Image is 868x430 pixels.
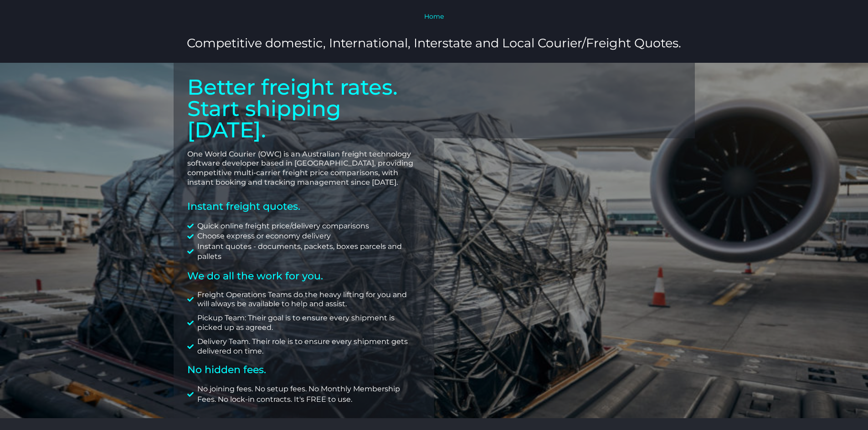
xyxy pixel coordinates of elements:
span: Instant quotes - documents, packets, boxes parcels and pallets [195,242,421,262]
p: Better freight rates. Start shipping [DATE]. [187,76,421,141]
span: Delivery Team. Their role is to ensure every shipment gets delivered on time. [195,337,421,356]
span: Freight Operations Teams do the heavy lifting for you and will always be available to help and as... [195,290,421,309]
span: Pickup Team: Their goal is to ensure every shipment is picked up as agreed. [195,314,421,333]
span: Quick online freight price/delivery comparisons [195,221,369,231]
h3: Competitive domestic, International, Interstate and Local Courier/Freight Quotes. [130,35,738,51]
p: One World Courier (OWC) is an Australian freight technology software developer based in [GEOGRAPH... [187,150,421,187]
h2: We do all the work for you. [187,271,421,281]
h2: No hidden fees. [187,365,421,375]
span: No joining fees. No setup fees. No Monthly Membership Fees. No lock-in contracts. It's FREE to use. [195,384,421,405]
a: Home [424,12,444,20]
h2: Instant freight quotes. [187,201,421,212]
span: Choose express or economy delivery [195,231,331,241]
